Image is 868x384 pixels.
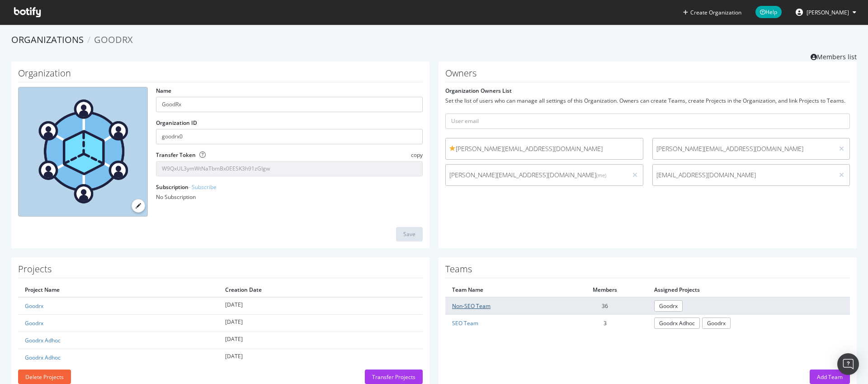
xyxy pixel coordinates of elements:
label: Transfer Token [156,151,196,159]
a: Add Team [810,373,850,381]
a: Goodrx Adhoc [654,318,700,329]
a: Goodrx [702,318,731,329]
small: (me) [596,172,606,179]
a: Delete Projects [18,373,71,381]
button: Delete Projects [18,370,71,384]
label: Organization ID [156,119,197,127]
label: Subscription [156,183,217,191]
div: Delete Projects [25,373,64,381]
a: Transfer Projects [365,373,423,381]
span: copy [411,151,423,159]
div: Save [403,230,415,238]
button: [PERSON_NAME] [788,5,863,19]
h1: Organization [18,68,423,82]
button: Add Team [810,370,850,384]
a: Organizations [11,33,84,46]
span: GoodRx [94,33,133,46]
div: Open Intercom Messenger [837,353,859,375]
a: Goodrx [654,300,683,312]
a: SEO Team [452,319,478,327]
a: Goodrx [25,302,43,310]
th: Assigned Projects [647,283,850,297]
input: name [156,97,423,112]
a: Goodrx Adhoc [25,337,61,344]
button: Transfer Projects [365,370,423,384]
h1: Teams [445,264,850,278]
td: [DATE] [218,314,423,332]
button: Save [396,227,423,242]
div: Transfer Projects [372,373,415,381]
div: Set the list of users who can manage all settings of this Organization. Owners can create Teams, ... [445,97,850,104]
td: [DATE] [218,297,423,315]
span: [EMAIL_ADDRESS][DOMAIN_NAME] [656,171,830,180]
a: Goodrx Adhoc [25,354,61,361]
div: No Subscription [156,193,423,201]
span: Help [755,6,782,18]
button: Create Organization [683,8,742,17]
th: Members [562,283,648,297]
td: [DATE] [218,349,423,366]
div: Add Team [817,373,843,381]
td: [DATE] [218,332,423,349]
td: 3 [562,314,648,332]
span: [PERSON_NAME][EMAIL_ADDRESS][DOMAIN_NAME] [449,144,639,153]
th: Project Name [18,283,218,297]
span: [PERSON_NAME][EMAIL_ADDRESS][DOMAIN_NAME] [449,171,623,180]
input: Organization ID [156,129,423,144]
label: Organization Owners List [445,87,512,95]
input: User email [445,114,850,129]
th: Team Name [445,283,562,297]
ol: breadcrumbs [11,33,857,47]
a: Goodrx [25,319,43,327]
label: Name [156,87,171,95]
h1: Owners [445,68,850,82]
span: [PERSON_NAME][EMAIL_ADDRESS][DOMAIN_NAME] [656,144,830,153]
a: Non-SEO Team [452,302,491,310]
span: Jacob Hurwith [807,9,849,16]
a: - Subscribe [189,183,217,191]
a: Members list [811,50,857,62]
td: 36 [562,297,648,315]
h1: Projects [18,264,423,278]
th: Creation Date [218,283,423,297]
